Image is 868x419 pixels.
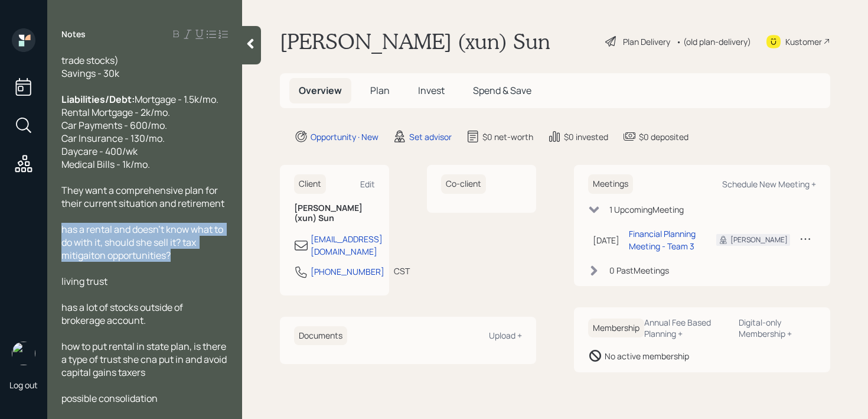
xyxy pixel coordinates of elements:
h1: [PERSON_NAME] (xun) Sun [280,28,550,54]
div: CST [394,265,410,277]
span: possible consolidation [61,392,158,405]
span: Mortgage - 1.5k/mo. Rental Mortgage - 2k/mo. Car Payments - 600/mo. Car Insurance - 130/mo. Dayca... [61,93,218,171]
span: Spend & Save [473,84,531,97]
label: Notes [61,28,86,40]
span: living trust [61,275,107,288]
div: Financial Planning Meeting - Team 3 [629,228,697,252]
h6: Client [294,174,326,194]
h6: Meetings [588,174,633,194]
h6: Membership [588,319,644,338]
span: has a lot of stocks outside of brokerage account. [61,301,185,327]
h6: Documents [294,326,347,346]
div: Upload + [489,330,522,341]
span: Plan [370,84,390,97]
span: Liabilities/Debt: [61,93,135,106]
h6: [PERSON_NAME] (xun) Sun [294,203,375,223]
span: They want a comprehensive plan for their current situation and retirement [61,184,224,210]
div: [PERSON_NAME] [730,235,788,245]
div: • (old plan-delivery) [676,35,751,48]
span: Overview [299,84,342,97]
div: Edit [360,178,375,190]
div: [DATE] [593,234,619,246]
div: $0 invested [564,131,608,143]
h6: Co-client [441,174,486,194]
div: Annual Fee Based Planning + [644,317,729,339]
div: Digital-only Membership + [739,317,816,339]
div: $0 net-worth [482,131,533,143]
div: Plan Delivery [623,35,670,48]
div: Kustomer [785,35,822,48]
span: how to put rental in state plan, is there a type of trust she cna put in and avoid capital gains ... [61,340,229,379]
div: 0 Past Meeting s [609,264,669,277]
div: 1 Upcoming Meeting [609,203,684,216]
div: $0 deposited [639,131,688,143]
span: Invest [418,84,445,97]
div: Set advisor [409,131,452,143]
div: Opportunity · New [311,131,378,143]
span: has a rental and doesn't know what to do with it, should she sell it? tax mitigaiton opportunities? [61,223,225,262]
div: No active membership [605,350,689,362]
img: retirable_logo.png [12,342,35,365]
div: [PHONE_NUMBER] [311,265,384,278]
div: Schedule New Meeting + [722,178,816,190]
div: Log out [9,379,38,391]
div: [EMAIL_ADDRESS][DOMAIN_NAME] [311,233,383,258]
